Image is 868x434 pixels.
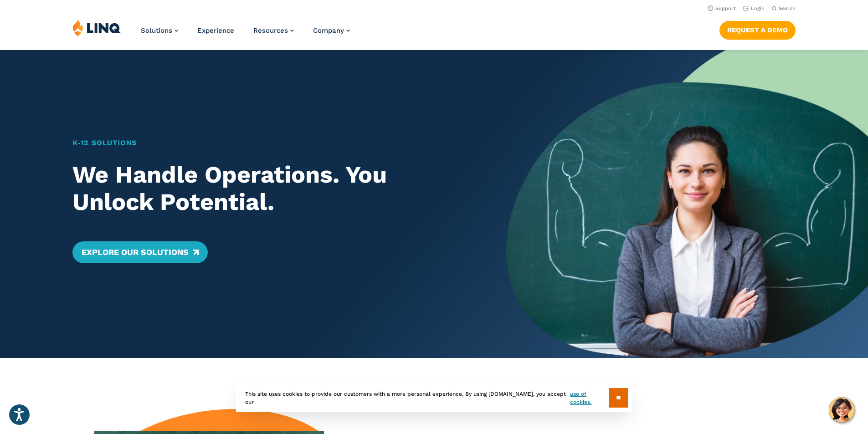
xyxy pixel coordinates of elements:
[570,390,609,406] a: use of cookies.
[719,21,796,39] a: Request a Demo
[253,26,294,35] a: Resources
[141,26,178,35] a: Solutions
[506,50,868,358] img: Home Banner
[197,26,234,35] a: Experience
[743,5,765,11] a: Login
[236,383,632,412] div: This site uses cookies to provide our customers with a more personal experience. By using [DOMAIN...
[72,161,471,216] h2: We Handle Operations. You Unlock Potential.
[141,26,172,35] span: Solutions
[72,138,471,148] h1: K‑12 Solutions
[708,5,736,11] a: Support
[141,19,350,49] nav: Primary Navigation
[313,26,350,35] a: Company
[829,397,854,423] button: Hello, have a question? Let’s chat.
[313,26,344,35] span: Company
[72,241,208,263] a: Explore Our Solutions
[72,19,121,36] img: LINQ | K‑12 Software
[779,5,796,11] span: Search
[772,5,796,12] button: Open Search Bar
[719,19,796,39] nav: Button Navigation
[253,26,288,35] span: Resources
